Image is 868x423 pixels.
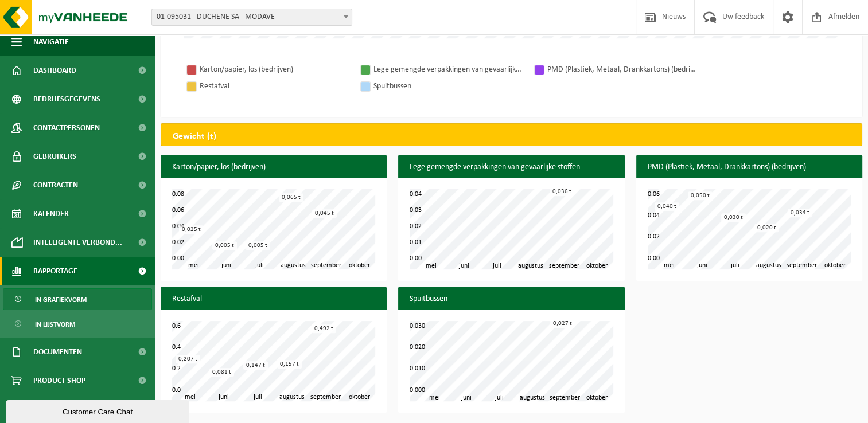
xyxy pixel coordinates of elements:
[33,338,82,366] span: Documenten
[754,224,779,232] div: 0,020 t
[35,314,75,335] span: In lijstvorm
[550,187,574,196] div: 0,036 t
[398,287,624,312] h3: Spuitbussen
[655,202,679,211] div: 0,040 t
[161,124,228,149] h2: Gewicht (t)
[721,213,746,222] div: 0,030 t
[33,28,69,56] span: Navigatie
[33,142,76,171] span: Gebruikers
[33,56,76,85] span: Dashboard
[3,288,152,310] a: In grafiekvorm
[243,361,268,370] div: 0,147 t
[209,368,234,377] div: 0,081 t
[161,155,387,180] h3: Karton/papier, los (bedrijven)
[547,62,696,77] div: PMD (Plastiek, Metaal, Drankkartons) (bedrijven)
[312,324,336,333] div: 0,492 t
[212,241,237,250] div: 0,005 t
[33,171,78,199] span: Contracten
[33,85,100,113] span: Bedrijfsgegevens
[373,62,523,77] div: Lege gemengde verpakkingen van gevaarlijke stoffen
[33,257,77,285] span: Rapportage
[788,209,812,217] div: 0,034 t
[200,62,349,77] div: Karton/papier, los (bedrijven)
[33,113,100,142] span: Contactpersonen
[373,79,523,93] div: Spuitbussen
[636,155,862,180] h3: PMD (Plastiek, Metaal, Drankkartons) (bedrijven)
[151,9,352,26] span: 01-095031 - DUCHENE SA - MODAVE
[161,287,387,312] h3: Restafval
[33,199,69,228] span: Kalender
[200,79,349,93] div: Restafval
[33,228,122,257] span: Intelligente verbond...
[550,319,575,328] div: 0,027 t
[176,355,200,363] div: 0,207 t
[398,155,624,180] h3: Lege gemengde verpakkingen van gevaarlijke stoffen
[152,9,352,25] span: 01-095031 - DUCHENE SA - MODAVE
[3,313,152,335] a: In lijstvorm
[6,398,192,423] iframe: chat widget
[33,366,85,395] span: Product Shop
[179,225,204,234] div: 0,025 t
[35,289,87,311] span: In grafiekvorm
[246,241,270,250] div: 0,005 t
[312,209,337,218] div: 0,045 t
[277,360,302,369] div: 0,157 t
[279,193,303,202] div: 0,065 t
[688,191,713,200] div: 0,050 t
